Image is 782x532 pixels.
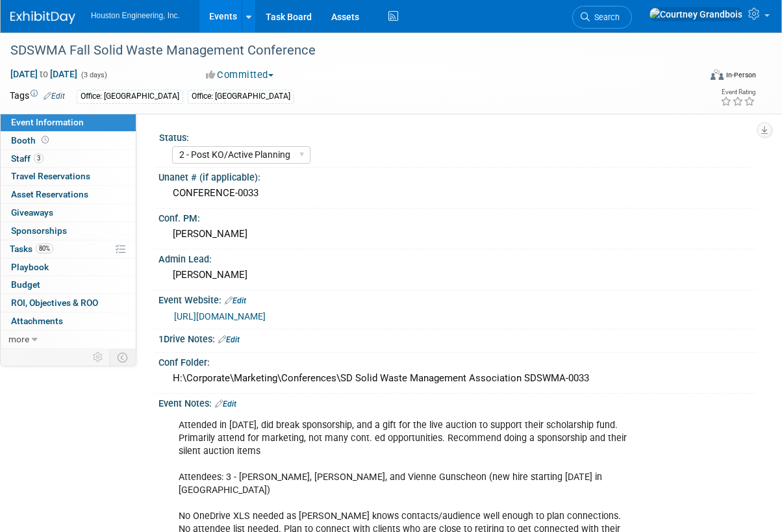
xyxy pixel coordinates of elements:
[225,296,246,305] a: Edit
[158,168,756,184] div: Unanet # (if applicable):
[590,12,620,22] span: Search
[34,153,44,163] span: 3
[39,135,51,145] span: Booth not reserved yet
[158,394,756,411] div: Event Notes:
[158,209,756,225] div: Conf. PM:
[110,349,136,366] td: Toggle Event Tabs
[201,68,279,82] button: Committed
[188,90,294,103] div: Office: [GEOGRAPHIC_DATA]
[11,189,88,199] span: Asset Reservations
[158,249,756,266] div: Admin Lead:
[1,204,136,222] a: Giveaways
[168,224,746,244] div: [PERSON_NAME]
[1,331,136,348] a: more
[44,92,65,101] a: Edit
[10,244,53,254] span: Tasks
[720,89,755,95] div: Event Rating
[1,114,136,131] a: Event Information
[1,150,136,168] a: Staff3
[218,335,240,344] a: Edit
[1,132,136,149] a: Booth
[168,265,746,285] div: [PERSON_NAME]
[11,117,84,127] span: Event Information
[648,68,757,87] div: Event Format
[77,90,183,103] div: Office: [GEOGRAPHIC_DATA]
[158,290,756,307] div: Event Website:
[572,6,632,29] a: Search
[38,69,50,79] span: to
[11,135,51,146] span: Booth
[11,225,67,236] span: Sponsorships
[80,71,107,79] span: (3 days)
[11,207,53,218] span: Giveaways
[159,128,750,144] div: Status:
[10,89,65,104] td: Tags
[711,70,724,80] img: Format-Inperson.png
[1,294,136,312] a: ROI, Objectives & ROO
[1,186,136,203] a: Asset Reservations
[168,183,746,203] div: CONFERENCE-0033
[10,68,78,80] span: [DATE] [DATE]
[91,11,180,20] span: Houston Engineering, Inc.
[158,353,756,369] div: Conf Folder:
[36,244,53,253] span: 80%
[1,312,136,330] a: Attachments
[10,11,75,24] img: ExhibitDay
[11,316,63,326] span: Attachments
[11,262,49,272] span: Playbook
[1,240,136,258] a: Tasks80%
[11,153,44,164] span: Staff
[649,7,743,21] img: Courtney Grandbois
[11,279,40,290] span: Budget
[725,70,756,80] div: In-Person
[158,329,756,346] div: 1Drive Notes:
[174,311,266,322] a: [URL][DOMAIN_NAME]
[1,168,136,185] a: Travel Reservations
[11,171,90,181] span: Travel Reservations
[168,368,746,388] div: H:\Corporate\Marketing\Conferences\SD Solid Waste Management Association SDSWMA-0033
[87,349,110,366] td: Personalize Event Tab Strip
[215,399,236,409] a: Edit
[1,222,136,240] a: Sponsorships
[1,276,136,294] a: Budget
[1,259,136,276] a: Playbook
[6,39,692,62] div: SDSWMA Fall Solid Waste Management Conference
[11,298,98,308] span: ROI, Objectives & ROO
[8,334,29,344] span: more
